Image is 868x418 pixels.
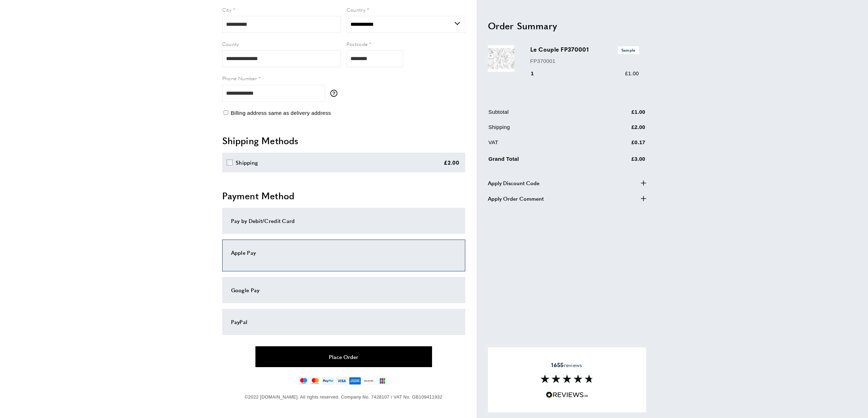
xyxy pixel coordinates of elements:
button: Place Order [255,346,432,367]
span: Apply Discount Code [488,178,539,187]
span: Postcode [347,40,368,47]
span: Country [347,6,366,13]
button: More information [330,90,341,97]
h2: Shipping Methods [222,134,465,147]
h2: Payment Method [222,189,465,202]
td: VAT [489,138,596,152]
td: £1.00 [597,108,645,122]
span: County [222,40,239,47]
img: discover [362,377,375,385]
div: Pay by Debit/Credit Card [231,217,456,225]
span: ©2022 [DOMAIN_NAME]. All rights reserved. Company No. 7428107 / VAT No. GB109411932 [245,394,442,400]
span: Apply Order Comment [488,194,544,202]
div: Apple Pay [231,248,456,257]
span: Sample [618,46,639,54]
div: 1 [530,69,544,78]
p: FP370001 [530,57,639,65]
span: Billing address same as delivery address [231,110,331,116]
input: Billing address same as delivery address [224,110,228,115]
strong: 1655 [551,361,563,369]
div: Google Pay [231,286,456,294]
div: £2.00 [444,158,460,167]
img: visa [336,377,347,385]
h3: Le Couple FP370001 [530,45,639,54]
span: City [222,6,232,13]
span: reviews [551,361,582,369]
span: £1.00 [625,70,639,76]
h2: Order Summary [488,19,646,32]
img: paypal [322,377,334,385]
img: Reviews.io 5 stars [546,391,588,398]
img: maestro [299,377,309,385]
td: Shipping [489,123,596,137]
div: PayPal [231,318,456,326]
span: Phone Number [222,75,257,82]
div: Shipping [236,158,258,167]
img: mastercard [310,377,320,385]
td: £0.17 [597,138,645,152]
td: £3.00 [597,153,645,169]
td: £2.00 [597,123,645,137]
td: Subtotal [489,108,596,122]
td: Grand Total [489,153,596,169]
img: Le Couple FP370001 [488,45,514,72]
img: american-express [349,377,361,385]
img: Reviews section [541,375,594,383]
img: jcb [376,377,389,385]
